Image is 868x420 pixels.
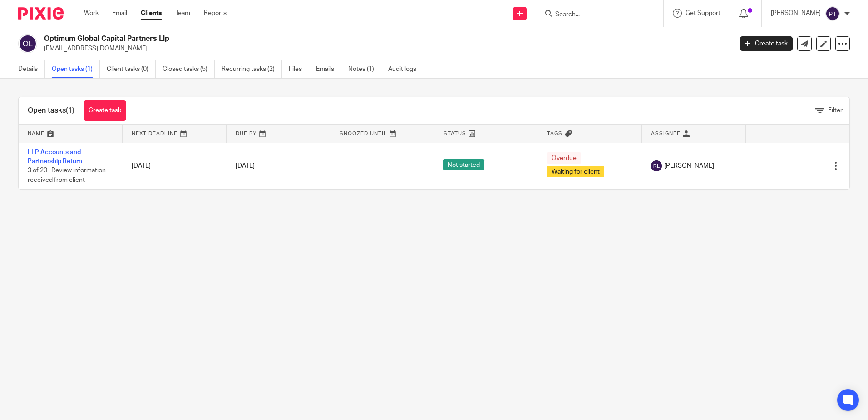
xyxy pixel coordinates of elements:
[740,36,793,51] a: Create task
[28,167,106,183] span: 3 of 20 · Review information received from client
[651,160,662,171] img: svg%3E
[204,9,227,18] a: Reports
[443,159,484,170] span: Not started
[554,11,636,19] input: Search
[44,34,590,44] h2: Optimum Global Capital Partners Llp
[84,9,99,18] a: Work
[163,60,215,78] a: Closed tasks (5)
[123,143,227,189] td: [DATE]
[444,131,466,136] span: Status
[348,60,381,78] a: Notes (1)
[28,149,82,165] a: LLP Accounts and Partnership Return
[388,60,423,78] a: Audit logs
[44,44,726,53] p: [EMAIL_ADDRESS][DOMAIN_NAME]
[52,60,100,78] a: Open tasks (1)
[771,9,821,18] p: [PERSON_NAME]
[112,9,127,18] a: Email
[222,60,282,78] a: Recurring tasks (2)
[107,60,156,78] a: Client tasks (0)
[547,152,581,164] span: Overdue
[175,9,190,18] a: Team
[28,106,74,115] h1: Open tasks
[236,163,255,169] span: [DATE]
[547,131,562,136] span: Tags
[340,131,387,136] span: Snoozed Until
[18,60,45,78] a: Details
[18,7,64,20] img: Pixie
[84,100,126,121] a: Create task
[141,9,162,18] a: Clients
[316,60,341,78] a: Emails
[828,107,843,114] span: Filter
[289,60,309,78] a: Files
[547,166,604,177] span: Waiting for client
[664,161,714,170] span: [PERSON_NAME]
[825,6,840,21] img: svg%3E
[18,34,37,53] img: svg%3E
[66,107,74,114] span: (1)
[686,10,720,16] span: Get Support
